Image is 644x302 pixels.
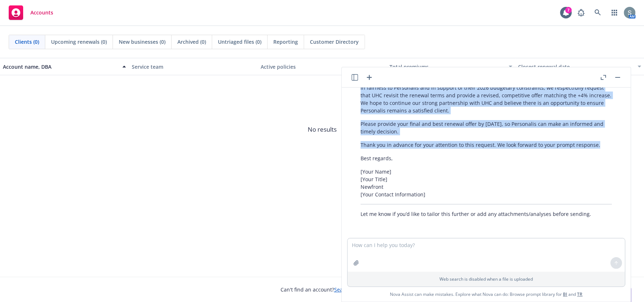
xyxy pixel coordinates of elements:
[177,38,206,46] span: Archived (0)
[361,120,612,135] p: Please provide your final and best renewal offer by [DATE], so Personalis can make an informed an...
[624,7,635,18] img: photo
[361,141,612,149] p: Thank you in advance for your attention to this request. We look forward to your prompt response.
[565,7,572,13] div: 7
[258,58,387,75] button: Active policies
[334,286,364,293] a: Search for it
[51,38,107,46] span: Upcoming renewals (0)
[361,210,612,218] p: Let me know if you’d like to tailor this further or add any attachments/analyses before sending.
[6,3,56,23] a: Accounts
[386,58,515,75] button: Total premiums
[3,63,118,71] div: Account name, DBA
[30,10,53,16] span: Accounts
[389,63,504,71] div: Total premiums
[119,38,165,46] span: New businesses (0)
[129,58,258,75] button: Service team
[352,276,620,282] p: Web search is disabled when a file is uploaded
[574,5,588,20] a: Report a Bug
[563,291,567,297] a: BI
[132,63,255,71] div: Service team
[345,287,628,302] span: Nova Assist can make mistakes. Explore what Nova can do: Browse prompt library for and
[518,63,633,71] div: Closest renewal date
[218,38,261,46] span: Untriaged files (0)
[515,58,644,75] button: Closest renewal date
[577,291,582,297] a: TR
[607,5,622,20] a: Switch app
[361,154,612,162] p: Best regards,
[15,38,39,46] span: Clients (0)
[361,168,612,198] p: [Your Name] [Your Title] Newfront [Your Contact Information]
[590,5,605,20] a: Search
[273,38,298,46] span: Reporting
[281,286,364,293] span: Can't find an account?
[310,38,359,46] span: Customer Directory
[261,63,384,71] div: Active policies
[361,84,612,114] p: In fairness to Personalis and in support of their 2026 budgetary constraints, we respectfully req...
